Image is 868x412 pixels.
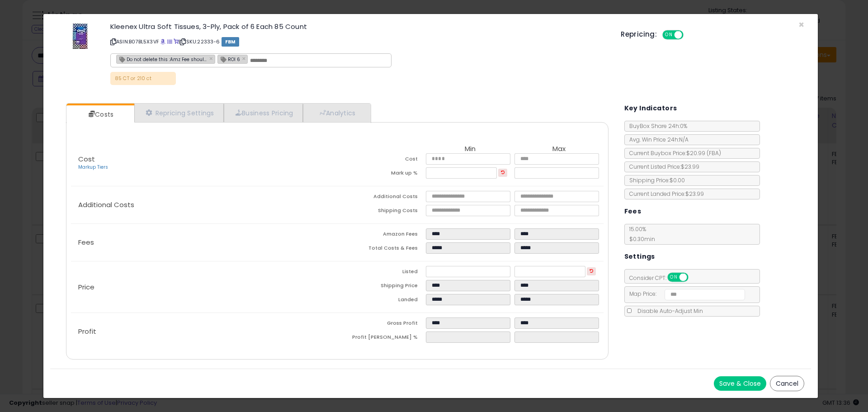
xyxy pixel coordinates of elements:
[117,55,207,63] span: Do not delete this :Amz Fee should be 7.73 or 7.40 (i believe we save bec of lo inventory)
[110,72,176,85] p: 85 CT or 210 ct
[72,23,88,50] img: 51YLEYyRZEL._SL60_.jpg
[337,280,426,294] td: Shipping Price
[686,149,721,157] span: $20.99
[337,153,426,167] td: Cost
[668,274,679,281] span: ON
[663,31,675,39] span: ON
[625,274,700,282] span: Consider CPT:
[71,284,337,291] p: Price
[134,104,224,122] a: Repricing Settings
[625,190,704,198] span: Current Landed Price: $23.99
[625,225,655,243] span: 15.00 %
[682,31,697,39] span: OFF
[707,149,721,157] span: ( FBA )
[514,145,603,153] th: Max
[71,239,337,246] p: Fees
[625,163,699,170] span: Current Listed Price: $23.99
[624,251,655,262] h5: Settings
[625,176,685,184] span: Shipping Price: $0.00
[337,228,426,242] td: Amazon Fees
[110,34,607,49] p: ASIN: B07BL5X3VF | SKU: 22333-6
[625,136,689,143] span: Avg. Win Price 24h: N/A
[71,328,337,335] p: Profit
[624,206,642,217] h5: Fees
[71,201,337,208] p: Additional Costs
[209,54,215,62] a: ×
[337,242,426,256] td: Total Costs & Fees
[687,274,701,281] span: OFF
[242,54,248,62] a: ×
[625,122,687,130] span: BuyBox Share 24h: 0%
[625,235,655,243] span: $0.30 min
[625,149,721,157] span: Current Buybox Price:
[621,31,657,38] h5: Repricing:
[337,294,426,308] td: Landed
[798,18,804,31] span: ×
[110,23,607,30] h3: Kleenex Ultra Soft Tissues, 3-Ply, Pack of 6 Each 85 Count
[770,376,804,391] button: Cancel
[426,145,514,153] th: Min
[218,55,240,63] span: ROI 6
[625,290,745,298] span: Map Price:
[337,191,426,205] td: Additional Costs
[160,38,165,45] a: BuyBox page
[624,103,677,114] h5: Key Indicators
[224,104,303,122] a: Business Pricing
[303,104,370,122] a: Analytics
[337,331,426,346] td: Profit [PERSON_NAME] %
[337,205,426,219] td: Shipping Costs
[222,37,240,47] span: FBM
[167,38,172,45] a: All offer listings
[337,167,426,181] td: Mark up %
[337,266,426,280] td: Listed
[337,317,426,331] td: Gross Profit
[174,38,179,45] a: Your listing only
[78,164,108,170] a: Markup Tiers
[71,156,337,171] p: Cost
[66,105,133,123] a: Costs
[633,307,703,315] span: Disable Auto-Adjust Min
[714,376,766,391] button: Save & Close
